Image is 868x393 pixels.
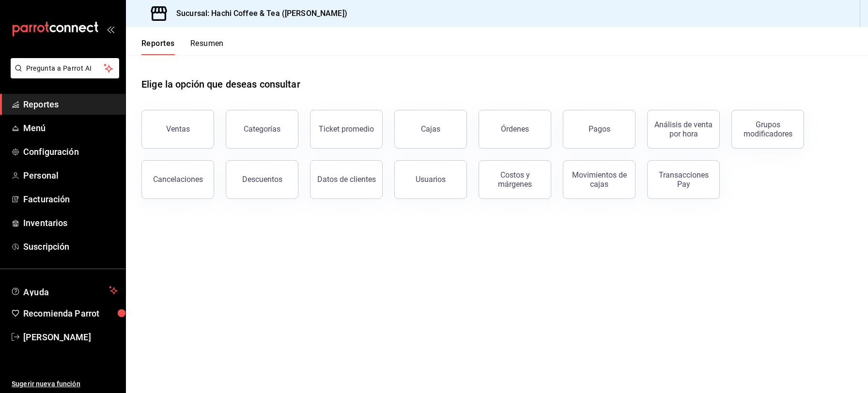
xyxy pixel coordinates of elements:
[23,285,105,296] span: Ayuda
[7,70,119,80] a: Pregunta a Parrot AI
[23,307,118,320] span: Recomienda Parrot
[11,58,119,78] button: Pregunta a Parrot AI
[141,39,224,55] div: navigation tabs
[501,124,529,134] div: Órdenes
[738,120,798,138] div: Grupos modificadores
[141,110,214,149] button: Ventas
[421,124,440,134] div: Cajas
[479,110,551,149] button: Órdenes
[647,160,720,199] button: Transacciones Pay
[23,121,118,135] span: Menú
[153,175,203,184] div: Cancelaciones
[310,110,383,149] button: Ticket promedio
[23,216,118,229] span: Inventarios
[319,124,374,134] div: Ticket promedio
[394,110,467,149] button: Cajas
[23,169,118,182] span: Personal
[563,160,635,199] button: Movimientos de cajas
[141,160,214,199] button: Cancelaciones
[589,124,610,134] div: Pagos
[23,331,118,344] span: [PERSON_NAME]
[141,77,300,91] h1: Elige la opción que deseas consultar
[23,98,118,111] span: Reportes
[107,25,114,33] button: open_drawer_menu
[23,145,118,158] span: Configuración
[190,39,224,55] button: Resumen
[23,193,118,206] span: Facturación
[647,110,720,149] button: Análisis de venta por hora
[12,379,118,389] span: Sugerir nueva función
[653,120,713,138] div: Análisis de venta por hora
[731,110,804,149] button: Grupos modificadores
[141,39,175,55] button: Reportes
[563,110,635,149] button: Pagos
[569,170,629,189] div: Movimientos de cajas
[23,240,118,253] span: Suscripción
[26,63,104,74] span: Pregunta a Parrot AI
[226,160,298,199] button: Descuentos
[394,160,467,199] button: Usuarios
[317,175,376,184] div: Datos de clientes
[310,160,383,199] button: Datos de clientes
[416,175,446,184] div: Usuarios
[242,175,282,184] div: Descuentos
[485,170,545,189] div: Costos y márgenes
[169,8,347,19] h3: Sucursal: Hachi Coffee & Tea ([PERSON_NAME])
[479,160,551,199] button: Costos y márgenes
[226,110,298,149] button: Categorías
[244,124,280,134] div: Categorías
[166,124,190,134] div: Ventas
[653,170,713,189] div: Transacciones Pay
